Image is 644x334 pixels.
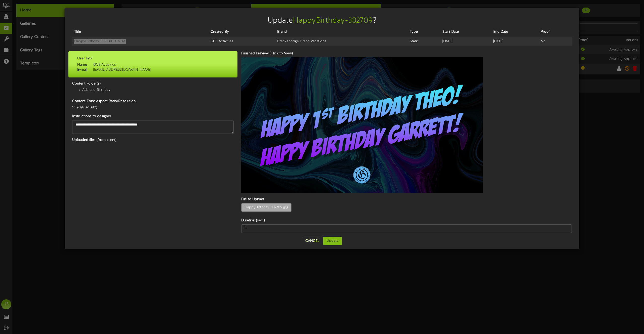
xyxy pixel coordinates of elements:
strong: Name [77,63,87,67]
label: Instructions to designer [68,114,237,119]
li: Ads and Birthday [82,88,234,93]
th: Start Date [440,27,491,37]
th: Title [72,27,209,37]
h2: Update ? [72,17,572,25]
th: End Date [491,27,538,37]
label: Content Zone Aspect Ratio/Resolution [68,99,237,104]
td: HappyBirthday-382709 - 382709 [72,37,209,46]
span: GC8 Activities [87,63,116,67]
td: [DATE] [440,37,491,46]
label: Duration (sec.) [237,218,576,223]
label: File to Upload [237,197,576,202]
td: [DATE] [491,37,538,46]
label: Finished Preview (Click to View) [237,51,576,56]
img: 8083599b-2cb9-47a8-a794-5fb2ad8fdbef.jpg [241,57,483,193]
td: Static [408,37,440,46]
label: Uploaded files (from client) [68,138,237,143]
button: Cancel [302,237,322,245]
th: Created By [209,27,275,37]
button: Update [323,237,342,245]
label: Content Folder(s) [68,81,237,86]
span: HappyBirthday-382709 [293,17,373,25]
td: No [539,37,572,46]
div: 16:9 ( 1920x1080 ) [68,105,237,110]
span: [EMAIL_ADDRESS][DOMAIN_NAME] [87,68,151,72]
td: Breckenridge Grand Vacations [275,37,408,46]
th: Type [408,27,440,37]
th: Brand [275,27,408,37]
label: User Info [73,56,232,61]
th: Proof [539,27,572,37]
td: GC8 Activities [209,37,275,46]
strong: E-mail [77,68,87,72]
